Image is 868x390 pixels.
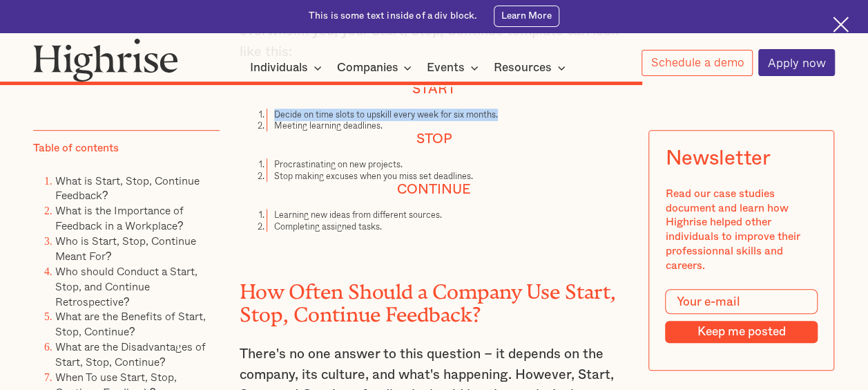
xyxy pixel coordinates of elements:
[240,275,629,322] h2: How Often Should a Company Use Start, Stop, Continue Feedback?
[240,82,629,98] h4: Start
[33,38,178,82] img: Highrise logo
[267,209,628,221] li: Learning new ideas from different sources.
[267,120,628,131] li: Meeting learning deadlines.
[267,158,628,170] li: Procrastinating on new projects.
[267,109,628,120] li: Decide on time slots to upskill every week for six months.
[666,290,818,314] input: Your e-mail
[55,308,206,340] a: What are the Benefits of Start, Stop, Continue?
[55,339,206,371] a: What are the Disadvantages of Start, Stop, Continue?
[758,49,835,76] a: Apply now
[55,233,196,265] a: Who is Start, Stop, Continue Meant For?
[427,59,483,76] div: Events
[642,50,753,76] a: Schedule a demo
[55,172,200,204] a: What is Start, Stop, Continue Feedback?
[250,59,326,76] div: Individuals
[494,6,559,26] a: Learn More
[240,131,629,148] h4: Stop
[666,187,818,273] div: Read our case studies document and learn how Highrise helped other individuals to improve their p...
[267,170,628,182] li: Stop making excuses when you miss set deadlines.
[494,59,570,76] div: Resources
[833,17,849,32] img: Cross icon
[250,59,308,76] div: Individuals
[427,59,465,76] div: Events
[240,182,629,198] h4: Continue
[55,263,197,310] a: Who should Conduct a Start, Stop, and Continue Retrospective?
[336,59,398,76] div: Companies
[267,221,628,232] li: Completing assigned tasks.
[309,10,478,23] div: This is some text inside of a div block.
[494,59,552,76] div: Resources
[666,321,818,344] input: Keep me posted
[336,59,416,76] div: Companies
[666,147,771,171] div: Newsletter
[666,290,818,344] form: Modal Form
[33,142,119,156] div: Table of contents
[55,203,184,234] a: What is the Importance of Feedback in a Workplace?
